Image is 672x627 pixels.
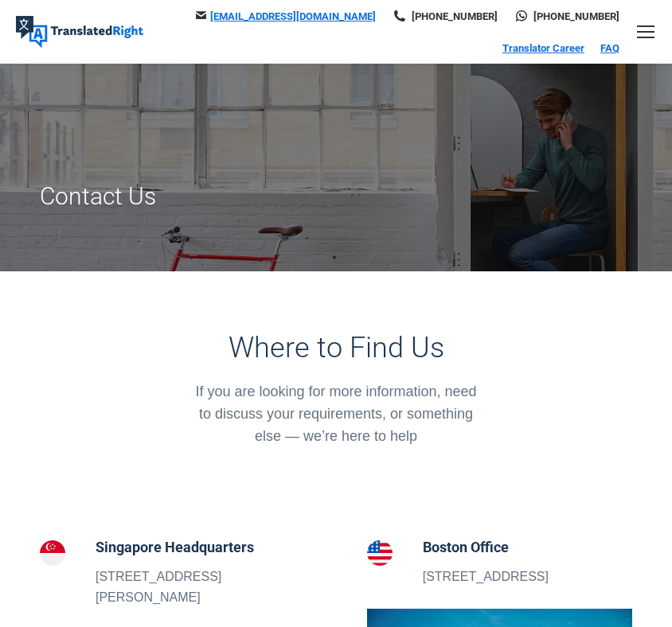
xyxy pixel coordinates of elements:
[210,10,376,22] a: [EMAIL_ADDRESS][DOMAIN_NAME]
[367,540,393,566] img: Boston Office
[600,42,619,54] a: FAQ
[423,536,549,559] h5: Boston Office
[16,16,143,48] img: Translated Right
[96,536,305,559] h5: Singapore Headquarters
[40,540,65,566] img: Singapore Headquarters
[40,181,427,212] h1: Contact Us
[635,21,656,42] a: Mobile menu icon
[514,10,619,23] a: [PHONE_NUMBER]
[392,10,498,23] a: [PHONE_NUMBER]
[423,567,549,587] p: [STREET_ADDRESS]
[194,331,479,364] h3: Where to Find Us
[96,567,305,608] p: [STREET_ADDRESS][PERSON_NAME]
[194,380,479,447] div: If you are looking for more information, need to discuss your requirements, or something else — w...
[502,42,584,54] a: Translator Career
